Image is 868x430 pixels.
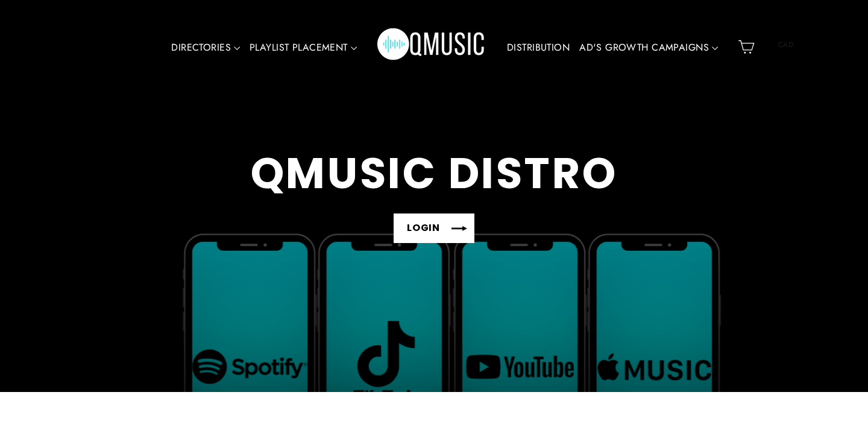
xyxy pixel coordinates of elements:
img: Q Music Promotions [377,20,486,74]
a: AD'S GROWTH CAMPAIGNS [574,34,723,62]
span: CAD [763,36,809,54]
div: QMUSIC DISTRO [251,149,617,198]
a: DIRECTORIES [166,34,245,62]
a: LOGIN [394,213,474,243]
div: Primary [131,12,734,83]
a: DISTRIBUTION [502,34,574,62]
a: PLAYLIST PLACEMENT [245,34,362,62]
